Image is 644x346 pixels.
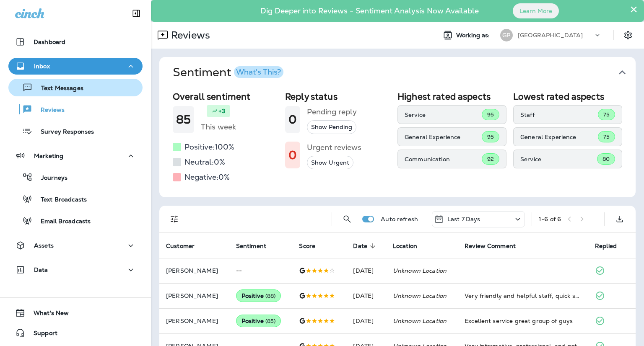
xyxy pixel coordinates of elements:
span: Score [299,242,326,250]
p: General Experience [520,134,598,140]
button: Collapse Sidebar [125,5,148,22]
h5: Negative: 0 % [184,170,230,184]
p: Dig Deeper into Reviews - Sentiment Analysis Now Available [236,10,503,12]
button: What's This? [234,66,283,78]
button: Filters [166,211,183,227]
p: [PERSON_NAME] [166,267,223,274]
span: Support [25,330,57,340]
span: ( 85 ) [265,318,276,325]
span: 80 [602,155,610,163]
h2: Reply status [285,91,391,102]
p: Last 7 Days [447,216,480,222]
span: 95 [487,111,494,118]
h5: Positive: 100 % [184,140,234,154]
span: Date [353,243,367,250]
button: What's New [8,305,143,321]
span: Review Comment [465,242,527,250]
button: SentimentWhat's This? [166,57,642,88]
h1: 0 [288,148,297,162]
div: SentimentWhat's This? [159,88,636,197]
span: 75 [603,133,610,140]
p: Text Broadcasts [32,196,87,204]
p: Marketing [34,152,63,159]
h1: 0 [288,113,297,127]
button: Learn More [513,3,559,18]
h2: Lowest rated aspects [513,91,622,102]
p: Dashboard [34,39,65,45]
p: Data [34,266,48,273]
td: [DATE] [346,283,386,308]
div: GP [500,29,513,41]
button: Dashboard [8,34,143,50]
h2: Overall sentiment [173,91,278,102]
td: [DATE] [346,308,386,333]
p: Journeys [33,174,68,182]
p: Reviews [168,29,210,41]
button: Assets [8,237,143,254]
p: Survey Responses [32,128,94,136]
span: 92 [487,155,494,163]
button: Export as CSV [611,211,628,227]
span: Customer [166,242,205,250]
span: Replied [595,242,628,250]
button: Support [8,325,143,341]
p: Inbox [34,63,50,70]
button: Close [630,3,638,16]
em: Unknown Location [393,267,447,274]
span: Score [299,243,315,250]
button: Inbox [8,58,143,75]
span: 95 [487,133,494,140]
div: Positive [236,315,281,327]
button: Show Urgent [307,156,353,170]
button: Text Messages [8,79,143,96]
button: Settings [621,28,636,43]
em: Unknown Location [393,292,447,300]
em: Unknown Location [393,317,447,325]
div: Very friendly and helpful staff, quick service. Definitely will go back when needed. [465,292,582,300]
p: Service [405,111,482,118]
span: 75 [603,111,610,118]
h1: 85 [176,113,191,127]
span: Replied [595,243,617,250]
span: Sentiment [236,243,266,250]
button: Show Pending [307,120,356,134]
button: Search Reviews [339,211,356,227]
span: Sentiment [236,242,277,250]
div: Positive [236,289,281,302]
p: Auto refresh [381,216,418,222]
button: Data [8,261,143,278]
span: Customer [166,243,195,250]
div: Excellent service great group of guys [465,317,582,325]
p: [GEOGRAPHIC_DATA] [518,32,583,39]
h1: Sentiment [173,65,283,80]
p: Service [520,156,597,163]
p: Staff [520,111,598,118]
p: Email Broadcasts [32,218,91,226]
h5: Urgent reviews [307,141,361,154]
span: Date [353,242,378,250]
p: [PERSON_NAME] [166,318,223,324]
span: Location [393,243,417,250]
button: Marketing [8,147,143,164]
button: Journeys [8,168,143,186]
p: General Experience [405,134,482,140]
span: Review Comment [465,243,516,250]
h5: Neutral: 0 % [184,155,225,169]
td: [DATE] [346,258,386,283]
p: +3 [218,107,225,115]
p: Communication [405,156,482,163]
p: Text Messages [33,85,83,93]
h5: Pending reply [307,105,357,119]
h2: Highest rated aspects [397,91,506,102]
button: Survey Responses [8,122,143,140]
td: -- [229,258,293,283]
div: What's This? [236,68,281,76]
p: [PERSON_NAME] [166,292,223,299]
span: Working as: [456,32,492,39]
div: 1 - 6 of 6 [539,216,561,222]
button: Text Broadcasts [8,190,143,208]
span: What's New [25,310,69,320]
p: Assets [34,242,54,249]
span: Location [393,242,428,250]
h5: This week [201,120,236,134]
